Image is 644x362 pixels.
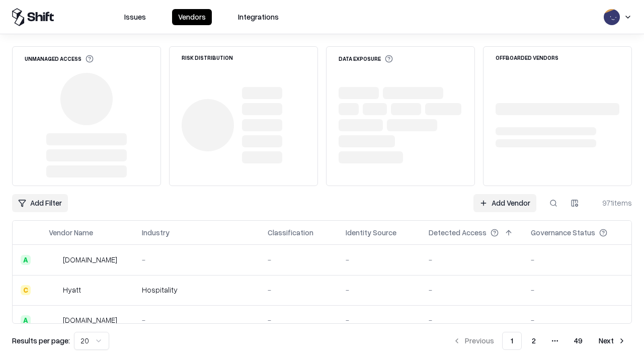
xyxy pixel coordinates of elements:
div: - [142,315,252,325]
div: Detected Access [429,227,487,238]
div: - [531,315,623,325]
div: Governance Status [531,227,595,238]
div: A [21,315,31,325]
div: A [21,255,31,265]
div: Data Exposure [339,55,393,63]
div: C [21,285,31,295]
p: Results per page: [12,335,70,346]
div: - [429,254,515,265]
a: Add Vendor [473,194,536,212]
div: - [429,285,515,295]
div: - [268,285,330,295]
div: Hyatt [63,285,81,295]
div: - [531,254,623,265]
div: Identity Source [346,227,396,238]
div: Unmanaged Access [25,55,94,63]
div: - [531,285,623,295]
button: Next [593,332,632,350]
div: [DOMAIN_NAME] [63,254,117,265]
div: Hospitality [142,285,252,295]
img: intrado.com [49,255,59,265]
div: Vendor Name [49,227,93,238]
button: Integrations [232,9,285,25]
div: - [346,254,413,265]
div: Risk Distribution [182,55,233,60]
button: 49 [566,332,591,350]
div: - [142,254,252,265]
button: Add Filter [12,194,68,212]
div: Classification [268,227,313,238]
button: 2 [524,332,544,350]
div: - [429,315,515,325]
nav: pagination [447,332,632,350]
div: Industry [142,227,170,238]
img: primesec.co.il [49,315,59,325]
button: Vendors [172,9,212,25]
div: - [346,315,413,325]
img: Hyatt [49,285,59,295]
div: [DOMAIN_NAME] [63,315,117,325]
button: Issues [118,9,152,25]
div: - [268,254,330,265]
div: Offboarded Vendors [496,55,558,60]
div: - [346,285,413,295]
div: 971 items [592,198,632,208]
button: 1 [502,332,522,350]
div: - [268,315,330,325]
